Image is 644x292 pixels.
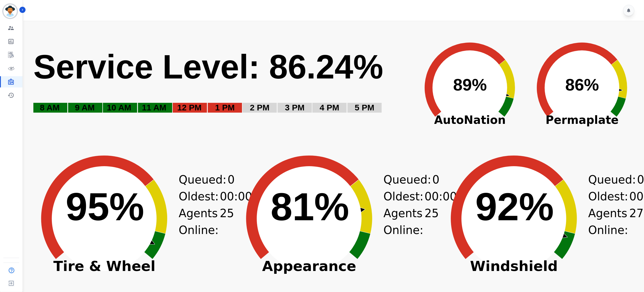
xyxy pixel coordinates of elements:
text: 9 AM [75,103,95,112]
text: 86% [565,75,599,94]
span: Appearance [232,263,387,269]
div: Queued: [384,171,426,188]
span: Permaplate [526,112,638,128]
text: 10 AM [107,103,131,112]
svg: Service Level: 0% [33,47,411,121]
div: Queued: [588,171,631,188]
span: 25 [220,205,234,238]
span: 00:00 [220,188,252,205]
div: Oldest: [179,188,221,205]
div: Agents Online: [384,205,431,238]
text: 8 AM [40,103,60,112]
text: Service Level: 86.24% [33,48,383,85]
span: 0 [228,171,235,188]
span: 00:00 [425,188,457,205]
text: 5 PM [355,103,374,112]
div: Agents Online: [179,205,226,238]
span: 0 [433,171,440,188]
div: Queued: [179,171,221,188]
div: Agents Online: [588,205,636,238]
div: Oldest: [384,188,426,205]
text: 81% [271,185,349,229]
div: Oldest: [588,188,631,205]
span: AutoNation [414,112,526,128]
span: 25 [425,205,439,238]
span: 27 [629,205,644,238]
text: 11 AM [142,103,166,112]
text: 4 PM [320,103,339,112]
span: Tire & Wheel [27,263,181,269]
text: 95% [66,185,144,229]
text: 12 PM [177,103,202,112]
span: Windshield [437,263,591,269]
text: 1 PM [215,103,235,112]
text: 3 PM [285,103,305,112]
text: 2 PM [250,103,270,112]
text: 92% [475,185,554,229]
text: 89% [453,75,487,94]
img: Bordered avatar [3,4,17,18]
